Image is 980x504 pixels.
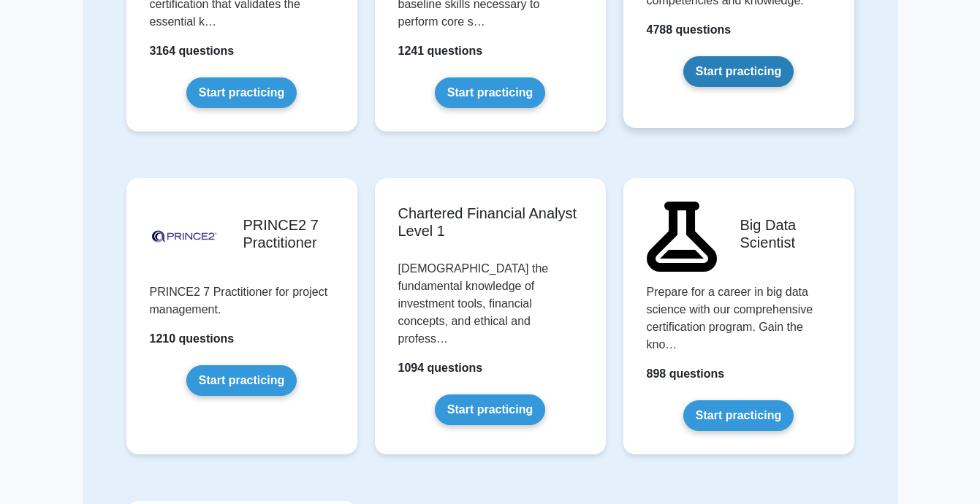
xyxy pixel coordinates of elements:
a: Start practicing [186,365,297,396]
a: Start practicing [683,400,794,431]
a: Start practicing [435,77,545,108]
a: Start practicing [186,77,297,108]
a: Start practicing [435,394,545,425]
a: Start practicing [683,56,794,87]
